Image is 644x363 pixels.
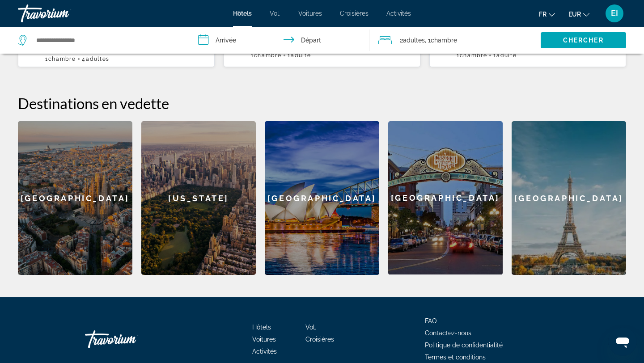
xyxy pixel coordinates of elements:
[539,8,555,21] button: Changer de langue
[252,324,271,331] a: Hôtels
[305,336,334,343] a: Croisières
[252,348,277,355] a: Activités
[270,10,280,17] a: Vol.
[457,52,487,59] span: 1
[305,324,316,331] a: Vol.
[512,121,626,275] a: [GEOGRAPHIC_DATA]
[369,27,541,54] button: Travelers: 2 adults, 0 children
[82,56,109,62] span: 4
[611,8,618,18] font: EI
[400,34,425,46] span: 2
[425,354,486,361] a: Termes et conditions
[86,56,110,62] span: Adultes
[18,121,132,275] a: [GEOGRAPHIC_DATA]
[386,10,411,17] a: Activités
[18,94,626,112] h2: Destinations en vedette
[298,10,322,17] a: Voitures
[233,10,252,17] a: Hôtels
[141,121,256,275] a: [US_STATE]
[265,121,379,275] a: [GEOGRAPHIC_DATA]
[493,52,517,59] span: 1
[189,27,369,54] button: Check in and out dates
[425,34,457,46] span: , 1
[460,52,487,59] span: Chambre
[541,32,626,48] button: Chercher
[539,11,547,18] font: fr
[403,37,425,44] span: Adultes
[388,121,503,274] div: [GEOGRAPHIC_DATA]
[425,329,471,337] a: Contactez-nous
[252,336,276,343] a: Voitures
[603,4,626,23] button: Menu utilisateur
[608,327,637,356] iframe: Bouton de lancement de la fenêtre de messagerie
[568,11,581,18] font: EUR
[425,342,503,349] a: Politique de confidentialité
[48,56,76,62] span: Chambre
[425,317,436,325] a: FAQ
[496,52,517,59] span: Adulte
[388,121,503,275] a: [GEOGRAPHIC_DATA]
[85,326,174,353] a: Travorium
[18,2,107,25] a: Travorium
[431,37,457,44] span: Chambre
[45,56,76,62] span: 1
[563,37,604,44] span: Chercher
[340,10,369,17] a: Croisières
[568,8,589,21] button: Changer de devise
